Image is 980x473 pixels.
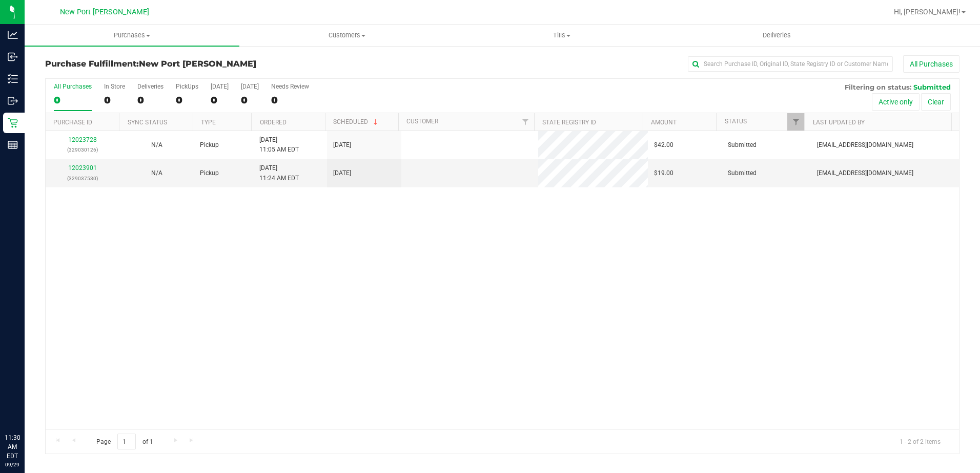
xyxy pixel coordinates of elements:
a: Ordered [260,119,287,126]
inline-svg: Reports [8,140,18,150]
a: 12023728 [68,136,97,143]
span: Customers [240,31,454,40]
a: Type [201,119,216,126]
span: [DATE] [333,140,351,150]
span: New Port [PERSON_NAME] [60,8,149,16]
span: Deliveries [749,31,805,40]
input: Search Purchase ID, Original ID, State Registry ID or Customer Name... [688,56,893,72]
div: 0 [54,94,92,106]
span: Submitted [913,83,951,91]
button: All Purchases [903,55,959,73]
button: N/A [151,168,162,178]
a: Customers [239,25,454,46]
a: Purchase ID [53,119,92,126]
span: Page of 1 [88,434,161,449]
button: Active only [872,93,920,111]
span: Filtering on status: [845,83,911,91]
span: Not Applicable [151,141,162,148]
iframe: Resource center [10,391,41,422]
p: (329030126) [52,145,114,155]
div: 0 [176,94,198,106]
a: Deliveries [669,25,884,46]
inline-svg: Analytics [8,30,18,40]
a: Scheduled [333,118,380,125]
span: $42.00 [654,140,673,150]
div: In Store [104,83,125,90]
div: All Purchases [54,83,92,90]
inline-svg: Outbound [8,96,18,106]
button: N/A [151,140,162,150]
div: Needs Review [271,83,309,90]
a: Tills [455,25,669,46]
inline-svg: Retail [8,118,18,128]
a: Filter [787,113,804,131]
span: Submitted [728,168,757,178]
div: PickUps [176,83,198,90]
p: 09/29 [5,461,20,468]
span: [EMAIL_ADDRESS][DOMAIN_NAME] [817,140,913,150]
a: Purchases [25,25,239,46]
div: 0 [104,94,125,106]
a: State Registry ID [542,119,596,126]
span: Purchases [25,31,239,40]
span: Hi, [PERSON_NAME]! [894,8,961,16]
span: Submitted [728,140,757,150]
a: Status [725,118,747,125]
a: Amount [651,119,677,126]
span: Not Applicable [151,169,162,177]
span: [DATE] 11:05 AM EDT [259,135,299,155]
p: (329037530) [52,174,114,183]
div: [DATE] [241,83,259,90]
span: Pickup [200,168,219,178]
span: Pickup [200,140,219,150]
p: 11:30 AM EDT [5,433,20,461]
div: 0 [271,94,309,106]
span: [DATE] [333,168,351,178]
div: 0 [211,94,229,106]
inline-svg: Inbound [8,52,18,62]
div: Deliveries [137,83,164,90]
button: Clear [921,93,951,111]
input: 1 [117,434,136,449]
a: Sync Status [128,119,167,126]
a: 12023901 [68,164,97,171]
a: Customer [406,118,438,125]
div: [DATE] [211,83,229,90]
div: 0 [137,94,164,106]
span: Tills [455,31,669,40]
span: [EMAIL_ADDRESS][DOMAIN_NAME] [817,168,913,178]
span: [DATE] 11:24 AM EDT [259,163,299,183]
span: 1 - 2 of 2 items [891,434,949,449]
span: New Port [PERSON_NAME] [139,59,256,69]
a: Last Updated By [813,119,865,126]
inline-svg: Inventory [8,74,18,84]
span: $19.00 [654,168,673,178]
div: 0 [241,94,259,106]
h3: Purchase Fulfillment: [45,59,350,69]
a: Filter [517,113,534,131]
